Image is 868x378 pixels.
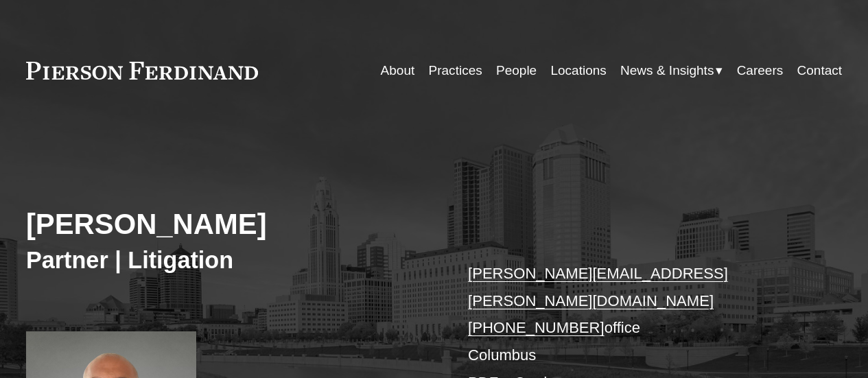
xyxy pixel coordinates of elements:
a: folder dropdown [620,58,723,84]
a: People [496,58,537,84]
h2: [PERSON_NAME] [26,207,434,242]
a: Practices [429,58,482,84]
span: News & Insights [620,59,714,82]
a: [PHONE_NUMBER] [468,319,605,336]
a: Contact [797,58,843,84]
a: Locations [550,58,606,84]
h3: Partner | Litigation [26,246,434,274]
a: [PERSON_NAME][EMAIL_ADDRESS][PERSON_NAME][DOMAIN_NAME] [468,265,728,309]
a: Careers [737,58,784,84]
a: About [381,58,415,84]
